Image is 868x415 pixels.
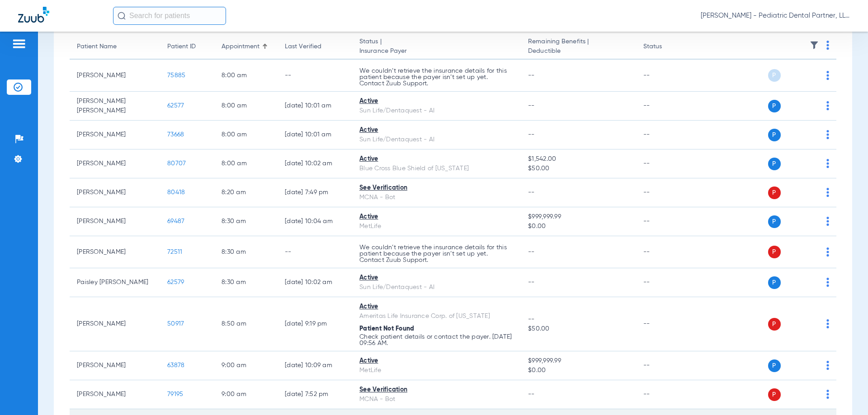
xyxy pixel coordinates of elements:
[359,164,514,173] div: Blue Cross Blue Shield of [US_STATE]
[70,121,160,149] td: [PERSON_NAME]
[214,149,278,178] td: 8:00 AM
[823,372,868,415] iframe: Chat Widget
[167,321,184,327] span: 50917
[359,222,514,231] div: MetLife
[77,42,153,51] div: Patient Name
[359,135,514,145] div: Sun Life/Dentaquest - AI
[826,217,829,226] img: group-dot-blue.svg
[70,92,160,121] td: [PERSON_NAME] [PERSON_NAME]
[70,207,160,236] td: [PERSON_NAME]
[214,297,278,351] td: 8:50 AM
[278,236,352,268] td: --
[359,302,514,312] div: Active
[70,149,160,178] td: [PERSON_NAME]
[359,154,514,164] div: Active
[359,193,514,202] div: MCNA - Bot
[167,103,184,109] span: 62577
[768,215,781,228] span: P
[278,60,352,92] td: --
[359,326,414,332] span: Patient Not Found
[826,188,829,197] img: group-dot-blue.svg
[636,92,697,121] td: --
[285,42,345,51] div: Last Verified
[359,183,514,193] div: See Verification
[826,159,829,168] img: group-dot-blue.svg
[70,236,160,268] td: [PERSON_NAME]
[278,178,352,207] td: [DATE] 7:49 PM
[636,60,697,92] td: --
[222,42,259,51] div: Appointment
[118,12,126,20] img: Search Icon
[636,297,697,351] td: --
[636,34,697,60] th: Status
[826,278,829,287] img: group-dot-blue.svg
[222,42,270,51] div: Appointment
[167,249,182,255] span: 72511
[528,222,628,231] span: $0.00
[359,334,514,346] p: Check patient details or contact the payer. [DATE] 09:56 AM.
[768,69,781,82] span: P
[528,47,628,56] span: Deductible
[636,121,697,149] td: --
[528,212,628,222] span: $999,999.99
[12,38,26,49] img: hamburger-icon
[636,236,697,268] td: --
[278,380,352,409] td: [DATE] 7:52 PM
[214,351,278,380] td: 9:00 AM
[810,41,819,50] img: filter.svg
[768,100,781,112] span: P
[167,131,184,138] span: 73668
[768,158,781,170] span: P
[70,380,160,409] td: [PERSON_NAME]
[214,92,278,121] td: 8:00 AM
[636,380,697,409] td: --
[167,218,184,224] span: 69487
[528,324,628,334] span: $50.00
[528,366,628,375] span: $0.00
[214,121,278,149] td: 8:00 AM
[636,207,697,236] td: --
[636,149,697,178] td: --
[521,34,636,60] th: Remaining Benefits |
[278,92,352,121] td: [DATE] 10:01 AM
[352,34,521,60] th: Status |
[359,47,514,56] span: Insurance Payer
[826,41,829,50] img: group-dot-blue.svg
[278,297,352,351] td: [DATE] 9:19 PM
[359,126,514,135] div: Active
[359,68,514,87] p: We couldn’t retrieve the insurance details for this patient because the payer isn’t set up yet. C...
[636,351,697,380] td: --
[768,276,781,289] span: P
[214,207,278,236] td: 8:30 AM
[636,178,697,207] td: --
[70,351,160,380] td: [PERSON_NAME]
[167,189,185,196] span: 80418
[77,42,117,51] div: Patient Name
[359,97,514,106] div: Active
[359,312,514,321] div: Ameritas Life Insurance Corp. of [US_STATE]
[285,42,321,51] div: Last Verified
[278,149,352,178] td: [DATE] 10:02 AM
[359,106,514,116] div: Sun Life/Dentaquest - AI
[528,154,628,164] span: $1,542.00
[359,395,514,404] div: MCNA - Bot
[528,315,628,324] span: --
[359,385,514,395] div: See Verification
[278,268,352,297] td: [DATE] 10:02 AM
[528,279,535,285] span: --
[278,121,352,149] td: [DATE] 10:01 AM
[826,319,829,328] img: group-dot-blue.svg
[528,189,535,196] span: --
[167,160,186,167] span: 80707
[528,391,535,397] span: --
[528,249,535,255] span: --
[701,11,850,20] span: [PERSON_NAME] - Pediatric Dental Partner, LLP
[826,361,829,370] img: group-dot-blue.svg
[278,207,352,236] td: [DATE] 10:04 AM
[359,283,514,292] div: Sun Life/Dentaquest - AI
[359,212,514,222] div: Active
[214,236,278,268] td: 8:30 AM
[826,71,829,80] img: group-dot-blue.svg
[826,247,829,256] img: group-dot-blue.svg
